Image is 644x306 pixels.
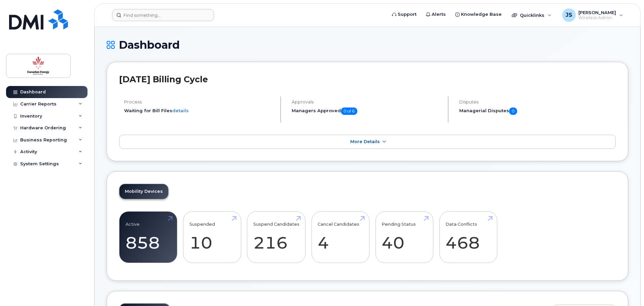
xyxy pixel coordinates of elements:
[172,108,189,113] a: details
[292,107,442,115] h5: Managers Approved
[459,107,616,115] h5: Managerial Disputes
[382,215,427,259] a: Pending Status 40
[107,39,628,51] h1: Dashboard
[126,215,171,259] a: Active 858
[119,184,168,199] a: Mobility Devices
[292,99,442,104] h4: Approvals
[253,215,299,259] a: Suspend Candidates 216
[124,99,275,104] h4: Process
[318,215,363,259] a: Cancel Candidates 4
[119,74,616,84] h2: [DATE] Billing Cycle
[509,107,517,115] span: 0
[445,215,491,259] a: Data Conflicts 468
[350,139,380,144] span: More Details
[189,215,235,259] a: Suspended 10
[124,107,275,114] li: Waiting for Bill Files
[459,99,616,104] h4: Disputes
[341,107,357,115] span: 0 of 6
